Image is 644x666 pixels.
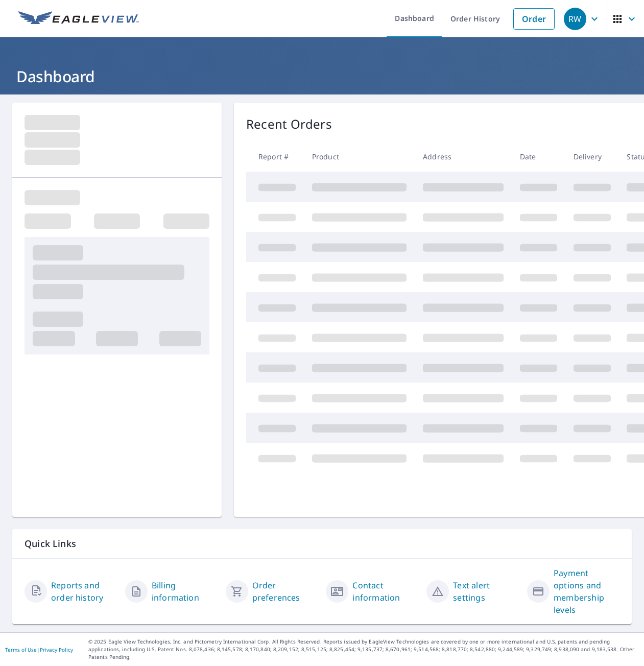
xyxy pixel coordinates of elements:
a: Text alert settings [453,579,519,604]
th: Address [415,141,512,172]
a: Billing information [152,579,218,604]
a: Contact information [352,579,418,604]
th: Date [512,141,565,172]
p: © 2025 Eagle View Technologies, Inc. and Pictometry International Corp. All Rights Reserved. Repo... [88,638,639,661]
p: | [5,647,73,653]
p: Quick Links [25,537,619,550]
a: Order [513,8,555,30]
th: Report # [246,141,304,172]
img: EV Logo [18,11,139,27]
a: Privacy Policy [40,646,73,653]
p: Recent Orders [246,115,332,133]
a: Reports and order history [51,579,117,604]
th: Product [304,141,415,172]
div: RW [564,8,586,30]
h1: Dashboard [12,66,632,87]
a: Order preferences [252,579,318,604]
a: Payment options and membership levels [554,567,619,616]
a: Terms of Use [5,646,37,653]
th: Delivery [565,141,619,172]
